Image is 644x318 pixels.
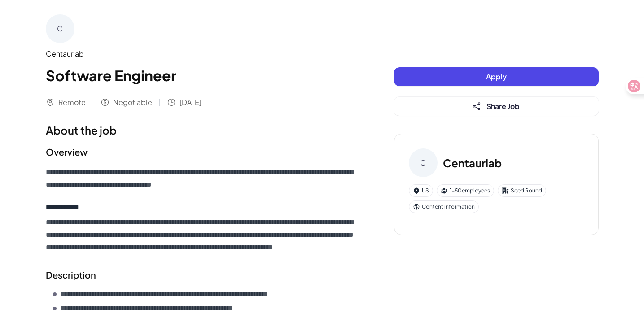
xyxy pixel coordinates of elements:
[409,148,438,177] div: C
[46,122,358,138] h1: About the job
[486,101,520,111] span: Share Job
[394,97,599,116] button: Share Job
[113,97,152,108] span: Negotiable
[58,97,86,108] span: Remote
[394,67,599,86] button: Apply
[409,184,433,197] div: US
[437,184,494,197] div: 1-50 employees
[409,200,479,213] div: Content information
[486,72,507,81] span: Apply
[180,97,202,108] span: [DATE]
[498,184,546,197] div: Seed Round
[46,145,358,159] h2: Overview
[443,155,502,171] h3: Centaurlab
[46,268,358,282] h2: Description
[46,65,358,86] h1: Software Engineer
[46,48,358,59] div: Centaurlab
[46,14,74,43] div: C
